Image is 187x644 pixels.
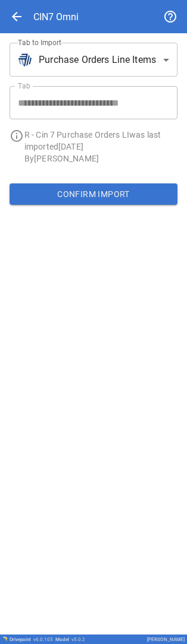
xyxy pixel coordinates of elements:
span: info_outline [10,129,24,143]
div: Drivepoint [10,637,53,642]
img: Drivepoint [2,636,7,641]
div: CIN7 Omni [33,11,79,23]
span: v 5.0.2 [71,637,85,642]
img: brand icon not found [18,53,32,67]
p: By [PERSON_NAME] [24,153,177,164]
div: [PERSON_NAME] [147,637,185,642]
button: Confirm Import [10,183,177,205]
div: Model [55,637,85,642]
span: v 6.0.105 [33,637,53,642]
label: Tab to Import [18,37,61,47]
p: R - Cin 7 Purchase Orders LI was last imported [DATE] [24,129,177,153]
span: arrow_back [10,9,24,24]
label: Tab [18,81,30,91]
span: Purchase Orders Line Items [39,53,156,67]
